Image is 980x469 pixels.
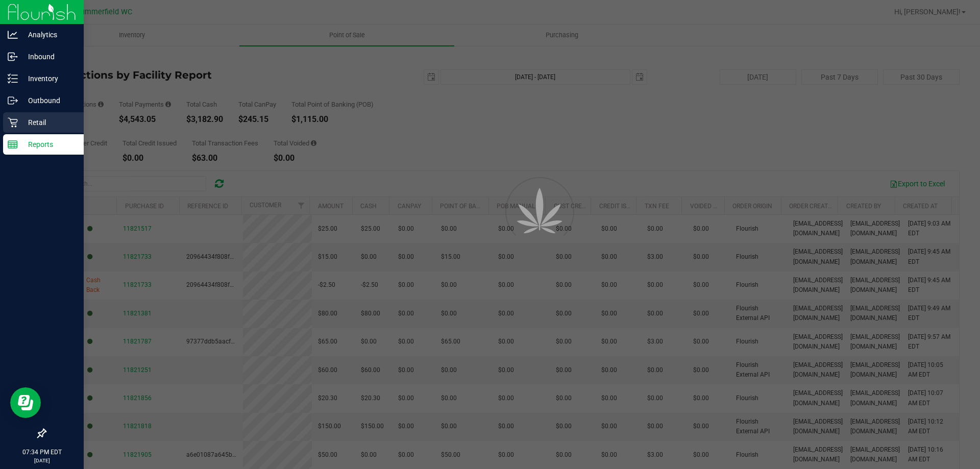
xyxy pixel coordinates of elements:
p: 07:34 PM EDT [5,448,79,457]
p: Inbound [18,51,79,63]
p: Outbound [18,94,79,107]
p: Inventory [18,72,79,85]
p: [DATE] [5,457,79,464]
inline-svg: Analytics [8,30,18,40]
inline-svg: Outbound [8,95,18,106]
inline-svg: Inventory [8,73,18,84]
inline-svg: Retail [8,117,18,128]
p: Reports [18,138,79,151]
p: Retail [18,116,79,129]
inline-svg: Reports [8,139,18,150]
inline-svg: Inbound [8,52,18,62]
p: Analytics [18,29,79,41]
iframe: Resource center [10,387,41,418]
